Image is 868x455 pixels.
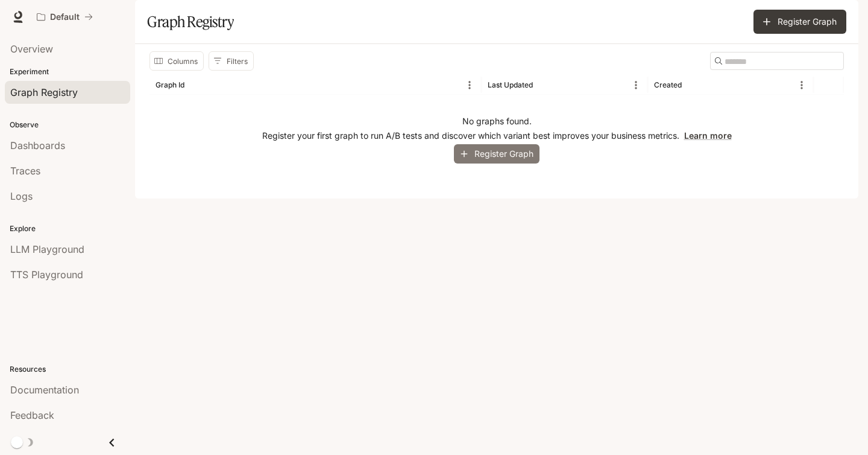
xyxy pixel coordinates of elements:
div: Last Updated [488,80,533,89]
button: Sort [186,76,204,94]
p: Default [50,12,80,22]
button: Sort [534,76,552,94]
button: Show filters [209,51,254,71]
div: Graph Id [156,80,184,89]
button: Register Graph [454,144,539,164]
div: Created [654,80,682,89]
button: All workspaces [31,5,98,29]
a: Learn more [684,130,732,141]
button: Sort [683,76,701,94]
p: No graphs found. [462,115,532,127]
button: Register Graph [753,10,846,34]
h1: Graph Registry [147,10,234,34]
p: Register your first graph to run A/B tests and discover which variant best improves your business... [262,130,732,142]
div: Search [710,52,844,70]
button: Menu [461,76,479,94]
button: Select columns [149,51,204,71]
button: Menu [793,76,811,94]
button: Menu [627,76,645,94]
